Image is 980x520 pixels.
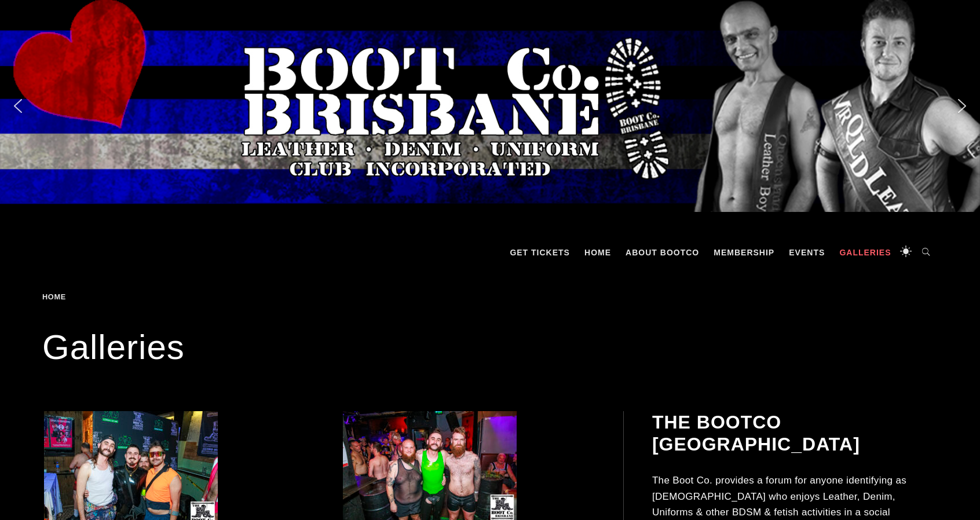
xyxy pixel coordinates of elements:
[42,293,133,301] div: Breadcrumbs
[708,235,780,270] a: Membership
[42,324,938,371] h1: Galleries
[579,235,617,270] a: Home
[620,235,705,270] a: About BootCo
[833,235,897,270] a: Galleries
[504,235,576,270] a: GET TICKETS
[953,97,971,115] img: next arrow
[9,97,27,115] img: previous arrow
[42,292,70,301] a: Home
[652,411,936,456] h2: The BootCo [GEOGRAPHIC_DATA]
[783,235,831,270] a: Events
